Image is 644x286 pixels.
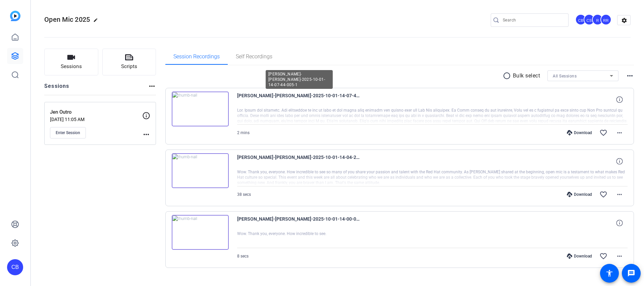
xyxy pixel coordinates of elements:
[599,129,607,137] mat-icon: favorite_border
[615,190,624,198] mat-icon: more_horiz
[172,92,229,126] img: thumb-nail
[600,14,611,25] div: RR
[599,252,607,260] mat-icon: favorite_border
[513,72,540,80] p: Bulk select
[237,130,250,135] span: 2 mins
[61,63,82,70] span: Sessions
[584,14,595,26] ngx-avatar: Connelly Simmons
[237,215,361,231] span: [PERSON_NAME]-[PERSON_NAME]-2025-10-01-14-00-04-215-1
[584,14,595,25] div: CS
[592,14,603,25] div: R
[599,190,607,198] mat-icon: favorite_border
[237,153,361,169] span: [PERSON_NAME]-[PERSON_NAME]-2025-10-01-14-04-28-078-1
[50,127,86,138] button: Enter Session
[237,192,251,197] span: 38 secs
[148,82,156,90] mat-icon: more_horiz
[102,49,156,75] button: Scripts
[7,259,23,275] div: CB
[563,130,595,135] div: Download
[44,15,90,23] span: Open Mic 2025
[626,72,634,80] mat-icon: more_horiz
[605,269,613,277] mat-icon: accessibility
[575,14,586,25] div: CB
[93,18,101,26] mat-icon: edit
[618,15,631,25] mat-icon: settings
[10,11,20,21] img: blue-gradient.svg
[615,129,624,137] mat-icon: more_horiz
[563,192,595,197] div: Download
[142,130,150,138] mat-icon: more_horiz
[615,252,624,260] mat-icon: more_horiz
[503,16,563,24] input: Search
[592,14,604,26] ngx-avatar: rfridman
[237,92,361,108] span: [PERSON_NAME]-[PERSON_NAME]-2025-10-01-14-07-44-005-1
[236,54,272,59] span: Self Recordings
[503,72,513,80] mat-icon: radio_button_unchecked
[44,82,69,95] h2: Sessions
[56,130,80,135] span: Enter Session
[44,49,98,75] button: Sessions
[627,269,635,277] mat-icon: message
[121,63,137,70] span: Scripts
[563,253,595,259] div: Download
[173,54,220,59] span: Session Recordings
[172,153,229,188] img: thumb-nail
[553,74,577,78] span: All Sessions
[237,254,249,259] span: 8 secs
[50,108,142,116] p: Jen Outro
[600,14,612,26] ngx-avatar: Roberto Rodriguez
[50,117,142,122] p: [DATE] 11:05 AM
[575,14,587,26] ngx-avatar: Christian Binder
[172,215,229,250] img: thumb-nail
